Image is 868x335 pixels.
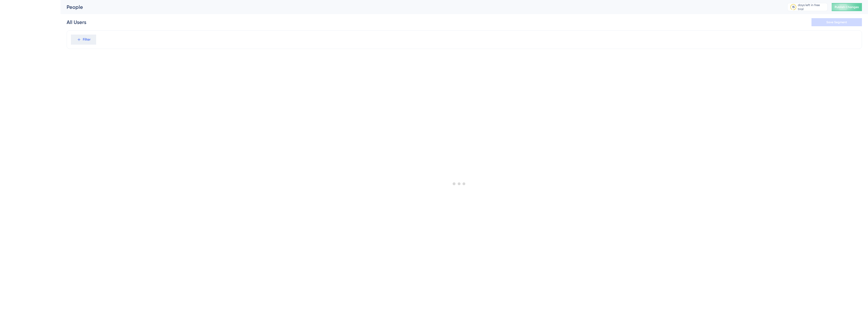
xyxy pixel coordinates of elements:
div: People [67,4,775,11]
div: days left in free trial [798,3,826,11]
span: Save Segment [826,20,847,24]
button: Save Segment [811,18,862,26]
div: All Users [67,19,86,26]
span: Publish Changes [835,5,859,9]
div: 15 [792,5,795,9]
button: Publish Changes [832,3,862,11]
